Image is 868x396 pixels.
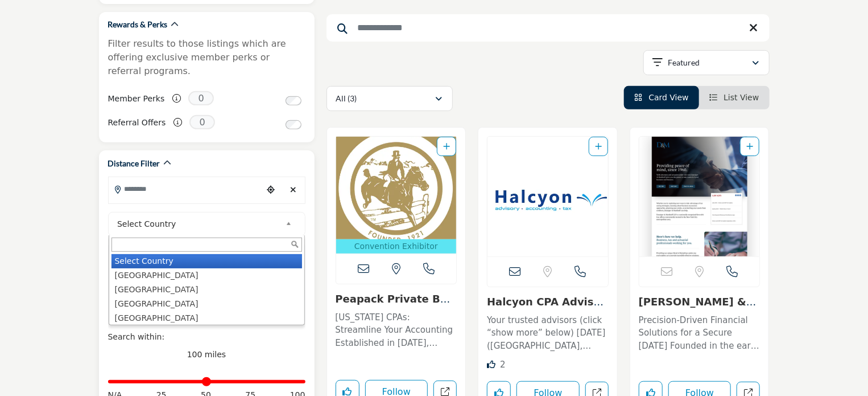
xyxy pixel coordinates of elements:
[487,296,609,308] h3: Halcyon CPA Advisors P.C.
[111,238,302,252] input: Search Text
[668,57,700,68] p: Featured
[326,86,453,111] button: All (3)
[639,311,760,353] a: Precision-Driven Financial Solutions for a Secure [DATE] Founded in the early 1960s as a small op...
[639,296,757,320] a: [PERSON_NAME] & [PERSON_NAME],...
[262,178,279,202] div: Choose your current location
[487,360,495,369] i: Likes
[286,96,301,105] input: Switch to Member Perks
[108,19,168,30] h2: Rewards & Perks
[699,86,770,109] li: List View
[117,217,281,231] span: Select Country
[487,311,609,353] a: Your trusted advisors (click “show more” below) [DATE] ([GEOGRAPHIC_DATA], [US_STATE]): Over the ...
[643,50,770,75] button: Featured
[639,137,760,256] img: Danziger & Markhoff, LLP
[111,283,302,297] li: [GEOGRAPHIC_DATA]
[109,178,262,200] input: Search Location
[326,14,770,42] input: Search Keyword
[338,240,454,252] p: Convention Exhibitor
[500,360,506,370] span: 2
[336,311,457,350] p: [US_STATE] CPAs: Streamline Your Accounting Established in [DATE], Peapack Private Bank & Trust i...
[111,254,302,268] li: Select Country
[111,268,302,283] li: [GEOGRAPHIC_DATA]
[639,314,760,353] p: Precision-Driven Financial Solutions for a Secure [DATE] Founded in the early 1960s as a small op...
[624,86,699,109] li: Card View
[286,120,301,129] input: Switch to Referral Offers
[746,142,753,151] a: Add To List
[108,331,305,343] div: Search within:
[487,296,606,320] a: Halcyon CPA Advisors...
[443,142,450,151] a: Add To List
[639,137,760,256] a: Open Listing in new tab
[648,93,688,102] span: Card View
[336,137,457,254] a: Open Listing in new tab
[709,93,759,102] a: View List
[285,178,302,202] div: Clear search location
[111,311,302,325] li: [GEOGRAPHIC_DATA]
[336,308,457,350] a: [US_STATE] CPAs: Streamline Your Accounting Established in [DATE], Peapack Private Bank & Trust i...
[187,350,226,359] span: 100 miles
[108,113,166,133] label: Referral Offers
[639,296,760,308] h3: Danziger & Markhoff, LLP
[336,137,457,239] img: Peapack Private Bank & Trust
[108,158,160,169] h2: Distance Filter
[189,115,215,129] span: 0
[487,137,608,256] a: Open Listing in new tab
[595,142,602,151] a: Add To List
[487,137,608,256] img: Halcyon CPA Advisors P.C.
[724,93,759,102] span: List View
[336,93,357,104] p: All (3)
[188,91,214,105] span: 0
[336,293,454,317] a: Peapack Private Bank...
[634,93,689,102] a: View Card
[108,37,305,78] p: Filter results to those listings which are offering exclusive member perks or referral programs.
[108,89,165,109] label: Member Perks
[336,293,457,305] h3: Peapack Private Bank & Trust
[487,314,609,353] p: Your trusted advisors (click “show more” below) [DATE] ([GEOGRAPHIC_DATA], [US_STATE]): Over the ...
[111,297,302,311] li: [GEOGRAPHIC_DATA]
